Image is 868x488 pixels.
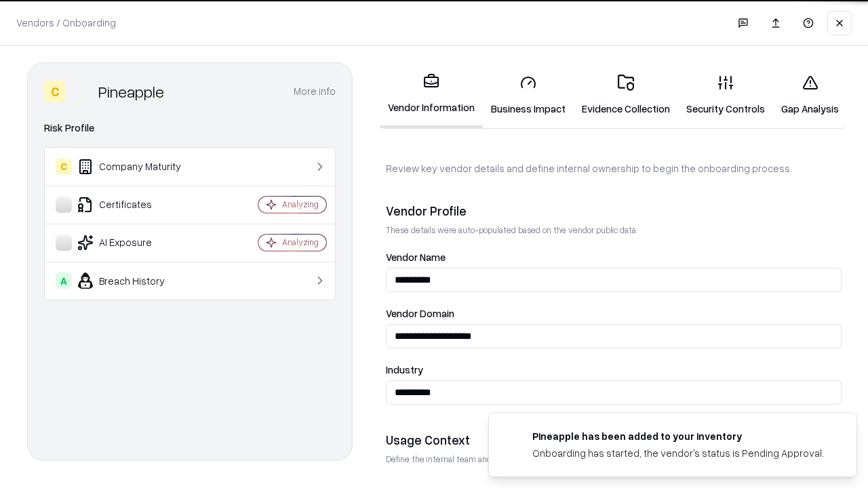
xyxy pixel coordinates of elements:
div: AI Exposure [56,235,218,251]
div: Certificates [56,197,218,213]
div: Analyzing [282,199,319,210]
a: Evidence Collection [574,64,678,127]
div: Onboarding has started, the vendor's status is Pending Approval. [532,446,824,460]
p: Review key vendor details and define internal ownership to begin the onboarding process. [386,161,842,176]
p: Define the internal team and reason for using this vendor. This helps assess business relevance a... [386,453,842,465]
p: Vendors / Onboarding [16,16,116,30]
div: A [56,272,72,289]
label: Vendor Name [386,252,842,262]
div: Company Maturity [56,159,218,175]
div: C [56,159,72,175]
button: More info [294,79,336,104]
div: Analyzing [282,237,319,248]
div: C [44,81,66,102]
div: Risk Profile [44,120,336,136]
a: Vendor Information [380,62,483,128]
img: pineappleenergy.com [505,429,521,445]
div: Breach History [56,272,218,289]
div: Pineapple [98,81,164,102]
a: Security Controls [678,64,773,127]
p: These details were auto-populated based on the vendor public data [386,224,842,236]
div: Vendor Profile [386,203,842,219]
img: Pineapple [71,81,93,102]
a: Gap Analysis [773,64,847,127]
label: Vendor Domain [386,308,842,319]
label: Industry [386,365,842,375]
div: Pineapple has been added to your inventory [532,429,824,443]
a: Business Impact [483,64,574,127]
div: Usage Context [386,432,842,448]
